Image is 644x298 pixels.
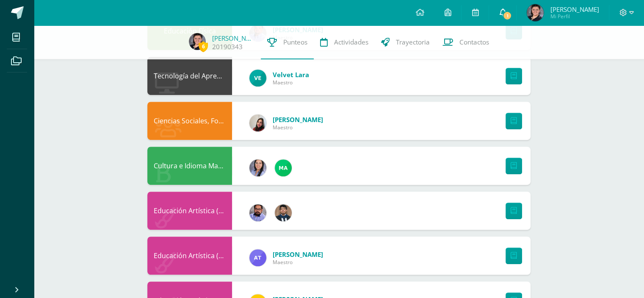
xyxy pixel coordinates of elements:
a: Actividades [314,25,375,59]
span: Punteos [283,38,307,47]
span: 1 [503,11,512,20]
a: Contactos [436,25,495,59]
a: Trayectoria [375,25,436,59]
span: [PERSON_NAME] [273,115,323,124]
span: [PERSON_NAME] [550,5,599,14]
img: 34b7bb1faa746cc9726c0c91e4880e52.png [527,4,544,21]
div: Educación Artística (Educación Musical) [147,192,232,230]
div: Educación Artística (Artes Visuales) [147,237,232,275]
img: cd351d3d8a4001e278b4be47b7b4112c.png [249,159,266,176]
img: 34b7bb1faa746cc9726c0c91e4880e52.png [189,33,206,50]
img: fe2f5d220dae08f5bb59c8e1ae6aeac3.png [249,204,266,221]
span: Mi Perfil [550,13,599,20]
a: 20190343 [212,42,243,51]
img: 1395cc2228810b8e70f48ddc66b3ae79.png [275,204,292,221]
div: Ciencias Sociales, Formación Ciudadana e Interculturalidad [147,102,232,140]
span: Maestro [273,259,323,266]
img: 8866475198638e21c75a704fcd13ce2b.png [275,159,292,176]
a: Punteos [261,25,314,59]
div: Tecnología del Aprendizaje y la Comunicación [147,57,232,95]
span: Velvet Lara [273,70,309,79]
span: Maestro [273,79,309,86]
img: aeabfbe216d4830361551c5f8df01f91.png [249,70,266,86]
img: e0d417c472ee790ef5578283e3430836.png [249,249,266,266]
span: Actividades [334,38,368,47]
a: [PERSON_NAME] [212,34,254,42]
span: Maestro [273,124,323,131]
span: Trayectoria [396,38,430,47]
span: [PERSON_NAME] [273,250,323,259]
span: 6 [199,41,208,52]
img: 82fee4d3dc6a1592674ec48585172ce7.png [249,114,266,131]
div: Cultura e Idioma Maya, Garífuna o Xinca [147,147,232,185]
span: Contactos [459,38,489,47]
